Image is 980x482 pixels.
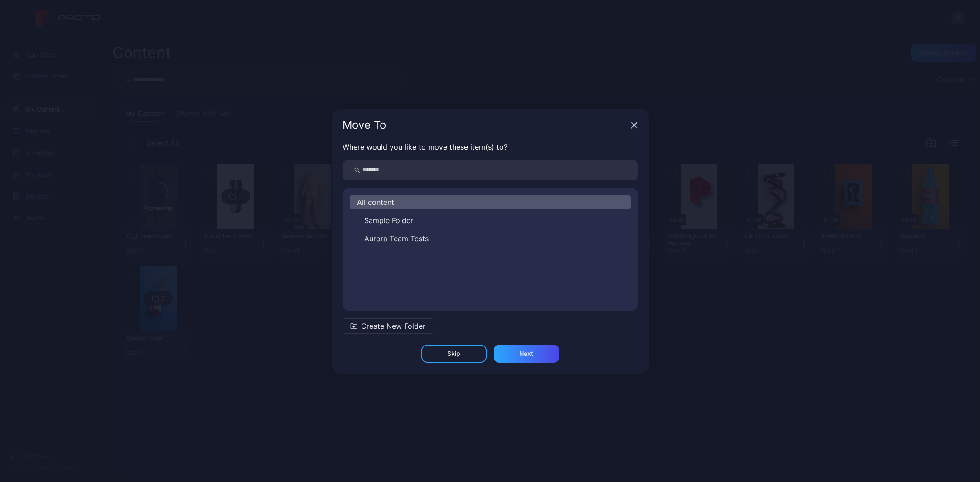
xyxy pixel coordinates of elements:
[350,231,631,246] button: Aurora Team Tests
[447,350,460,357] div: Skip
[361,321,425,331] span: Create New Folder
[364,215,413,226] span: Sample Folder
[494,345,559,363] button: Next
[343,120,627,131] div: Move To
[421,345,487,363] button: Skip
[519,350,533,357] div: Next
[364,233,429,244] span: Aurora Team Tests
[357,197,394,208] span: All content
[343,318,433,334] button: Create New Folder
[350,213,631,228] button: Sample Folder
[343,141,638,152] p: Where would you like to move these item(s) to?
